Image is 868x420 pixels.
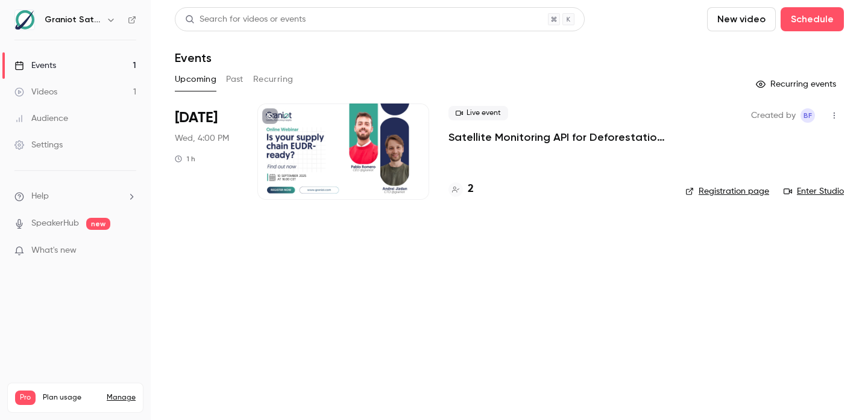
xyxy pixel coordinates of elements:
span: Created by [751,108,796,123]
button: New video [707,7,776,31]
span: [DATE] [175,108,218,128]
button: Recurring [253,70,294,89]
span: Live event [448,106,508,120]
div: 1 h [175,154,195,164]
button: Past [226,70,244,89]
div: Audience [14,113,68,125]
span: Plan usage [43,393,99,403]
span: Beliza Falcon [800,108,815,123]
span: BF [804,108,812,123]
img: Graniot Satellite Technologies SL [15,10,34,29]
span: What's new [31,244,77,257]
span: new [86,218,110,230]
a: 2 [448,181,474,197]
a: Satellite Monitoring API for Deforestation Verification – EUDR Supply Chains [448,130,666,144]
div: Search for videos or events [185,13,306,26]
button: Recurring events [750,75,844,94]
span: Wed, 4:00 PM [175,132,229,144]
a: Registration page [685,185,769,197]
h1: Events [175,51,212,65]
a: Manage [107,393,136,403]
div: Sep 10 Wed, 4:00 PM (Europe/Paris) [175,103,238,200]
div: Videos [14,86,57,98]
h4: 2 [468,181,474,197]
div: Settings [14,139,63,151]
a: SpeakerHub [31,217,79,230]
span: Pro [15,391,36,405]
button: Upcoming [175,70,216,89]
div: Events [14,60,56,72]
button: Schedule [781,7,844,31]
span: Help [31,190,49,203]
li: help-dropdown-opener [14,190,136,203]
a: Enter Studio [784,185,844,197]
h6: Graniot Satellite Technologies SL [45,14,101,26]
